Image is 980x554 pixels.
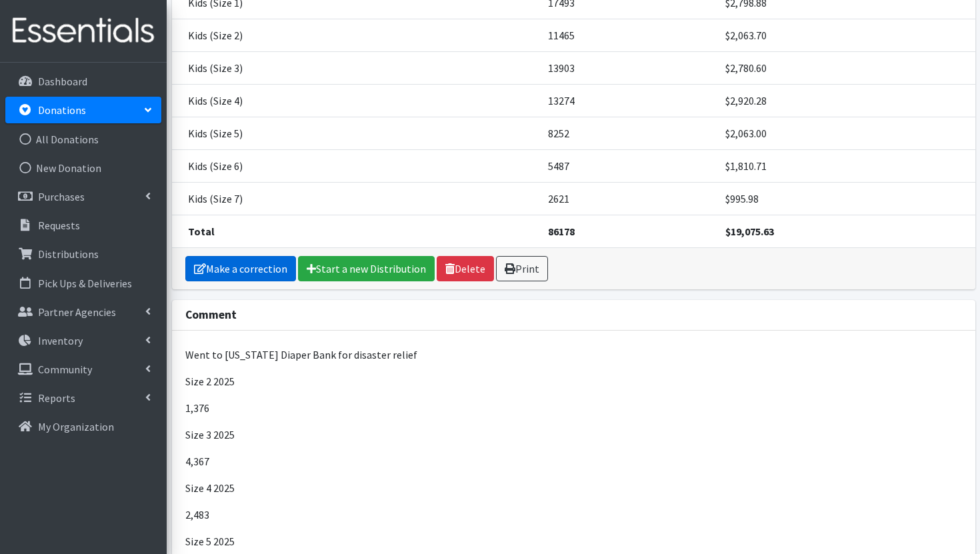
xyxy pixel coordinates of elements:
[185,507,961,523] p: 2,483
[185,373,961,389] p: Size 2 2025
[540,19,717,51] td: 11465
[38,363,92,376] p: Community
[38,391,75,405] p: Reports
[717,84,975,117] td: $2,920.28
[5,212,161,239] a: Requests
[5,68,161,95] a: Dashboard
[5,97,161,123] a: Donations
[172,182,541,215] td: Kids (Size 7)
[38,75,87,88] p: Dashboard
[5,126,161,153] a: All Donations
[5,270,161,297] a: Pick Ups & Deliveries
[185,480,961,496] p: Size 4 2025
[185,256,296,281] a: Make a correction
[717,182,975,215] td: $995.98
[38,103,86,117] p: Donations
[5,385,161,411] a: Reports
[5,9,161,53] img: HumanEssentials
[38,334,83,347] p: Inventory
[540,51,717,84] td: 13903
[540,117,717,149] td: 8252
[298,256,435,281] a: Start a new Distribution
[437,256,494,281] a: Delete
[185,427,961,443] p: Size 3 2025
[717,51,975,84] td: $2,780.60
[185,307,237,322] strong: Comment
[540,84,717,117] td: 13274
[172,19,541,51] td: Kids (Size 2)
[5,327,161,354] a: Inventory
[185,400,961,416] p: 1,376
[38,219,80,232] p: Requests
[725,225,774,238] strong: $19,075.63
[38,305,116,319] p: Partner Agencies
[172,84,541,117] td: Kids (Size 4)
[540,149,717,182] td: 5487
[496,256,548,281] a: Print
[38,420,114,433] p: My Organization
[717,117,975,149] td: $2,063.00
[5,241,161,267] a: Distributions
[540,182,717,215] td: 2621
[172,149,541,182] td: Kids (Size 6)
[5,155,161,181] a: New Donation
[172,117,541,149] td: Kids (Size 5)
[5,183,161,210] a: Purchases
[188,225,215,238] strong: Total
[548,225,575,238] strong: 86178
[185,347,961,363] p: Went to [US_STATE] Diaper Bank for disaster relief
[5,413,161,440] a: My Organization
[717,19,975,51] td: $2,063.70
[5,299,161,325] a: Partner Agencies
[38,247,99,261] p: Distributions
[185,453,961,469] p: 4,367
[717,149,975,182] td: $1,810.71
[172,51,541,84] td: Kids (Size 3)
[185,533,961,549] p: Size 5 2025
[38,277,132,290] p: Pick Ups & Deliveries
[38,190,85,203] p: Purchases
[5,356,161,383] a: Community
